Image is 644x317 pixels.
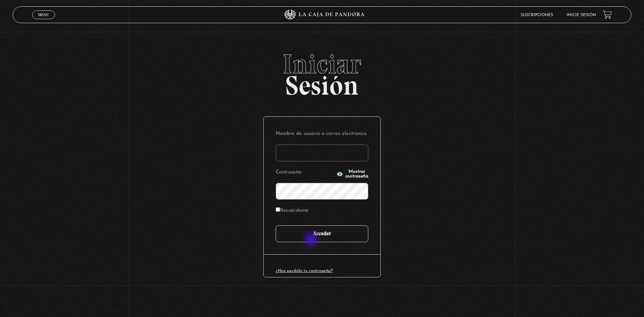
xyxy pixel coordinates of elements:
button: Mostrar contraseña [336,169,368,179]
a: Inicie sesión [567,13,596,17]
input: Acceder [276,225,368,242]
span: Menu [38,13,49,17]
label: Recuérdame [276,206,309,216]
h2: Sesión [13,51,631,94]
label: Nombre de usuario o correo electrónico [276,129,368,139]
a: ¿Has perdido tu contraseña? [276,269,333,273]
span: Iniciar [13,51,631,77]
span: Cerrar [36,18,52,23]
input: Recuérdame [276,207,280,212]
label: Contraseña [276,167,334,178]
a: View your shopping cart [603,10,612,19]
a: Suscripciones [521,13,553,17]
span: Mostrar contraseña [345,169,368,179]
